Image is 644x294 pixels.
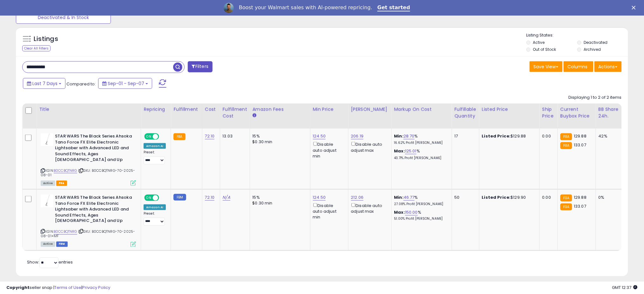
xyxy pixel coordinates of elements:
div: Fulfillable Quantity [455,106,477,119]
div: Ship Price [542,106,555,119]
button: Last 7 Days [23,78,65,89]
div: $0.30 min [253,200,305,206]
div: 42% [599,133,620,139]
div: Disable auto adjust max [351,202,387,214]
div: $129.90 [482,195,535,200]
span: 129.88 [574,194,586,200]
div: $129.88 [482,133,535,139]
div: Disable auto adjust max [351,141,387,153]
span: FBA [56,181,67,186]
a: 28.70 [403,133,415,139]
b: Max: [394,148,405,154]
span: Sep-01 - Sep-07 [108,80,144,87]
span: ON [145,134,153,139]
a: 46.77 [403,194,415,201]
p: 27.08% Profit [PERSON_NAME] [394,202,447,206]
div: Disable auto adjust min [313,202,343,220]
span: ON [145,195,153,201]
div: BB Share 24h. [599,106,622,119]
a: B0CCBQTNRG [54,168,77,173]
span: 133.07 [574,142,586,148]
div: Amazon Fees [253,106,308,113]
p: 16.62% Profit [PERSON_NAME] [394,141,447,145]
b: Listed Price: [482,133,511,139]
div: 0.00 [542,195,553,200]
label: Deactivated [584,40,607,45]
button: Columns [564,61,593,72]
div: 17 [455,133,474,139]
label: Out of Stock [533,47,556,52]
h5: Listings [34,35,58,43]
div: Close [632,6,638,10]
a: 124.50 [313,194,326,201]
span: Show: entries [27,259,73,265]
div: Min Price [313,106,346,113]
div: Current Buybox Price [560,106,593,119]
div: seller snap | | [6,285,110,291]
a: 125.01 [405,148,417,154]
button: Filters [188,61,213,72]
small: FBA [560,195,572,202]
div: Listed Price [482,106,537,113]
span: 129.88 [574,133,586,139]
div: Boost your Walmart sales with AI-powered repricing. [239,4,372,11]
a: 72.10 [205,133,215,139]
button: Save View [530,61,563,72]
a: Get started [377,4,410,11]
span: OFF [158,195,168,201]
a: 150.00 [405,209,418,216]
div: Displaying 1 to 2 of 2 items [569,95,622,101]
b: STAR WARS The Black Series Ahsoka Tano Force FX Elite Electronic Lightsaber with Advanced LED and... [55,133,132,164]
div: Amazon AI [144,204,166,210]
div: Title [39,106,138,113]
div: Fulfillment Cost [223,106,247,119]
span: | SKU: B0CCBQTNRG-70-2025-08-01+MF [41,229,135,239]
div: Preset: [144,211,166,226]
div: ASIN: [41,133,136,185]
p: 51.00% Profit [PERSON_NAME] [394,217,447,221]
div: % [394,195,447,206]
img: 21uhdjQYcEL._SL40_.jpg [41,195,53,207]
a: 124.50 [313,133,326,139]
div: 50 [455,195,474,200]
b: Listed Price: [482,194,511,200]
small: FBM [173,194,186,201]
div: 0.00 [542,133,553,139]
button: Actions [594,61,622,72]
img: 21uhdjQYcEL._SL40_.jpg [41,133,53,146]
span: OFF [158,134,168,139]
span: | SKU: B0CCBQTNRG-70-2025-08-01 [41,168,135,177]
a: Terms of Use [54,284,81,291]
a: N/A [223,194,230,201]
label: Active [533,40,545,45]
div: ASIN: [41,195,136,246]
div: Markup on Cost [394,106,449,113]
a: 72.10 [205,194,215,201]
div: Disable auto adjust min [313,141,343,159]
th: The percentage added to the cost of goods (COGS) that forms the calculator for Min & Max prices. [391,104,452,129]
span: All listings currently available for purchase on Amazon [41,181,55,186]
small: FBA [173,133,185,140]
span: FBM [56,242,68,247]
p: 43.71% Profit [PERSON_NAME] [394,156,447,160]
span: 2025-09-15 12:37 GMT [612,284,638,291]
div: % [394,133,447,145]
div: Clear All Filters [22,45,51,51]
label: Archived [584,47,601,52]
a: Privacy Policy [82,284,110,291]
div: [PERSON_NAME] [351,106,389,113]
span: 133.07 [574,203,586,209]
div: Repricing [144,106,168,113]
div: $0.30 min [253,139,305,145]
div: 15% [253,133,305,139]
b: STAR WARS The Black Series Ahsoka Tano Force FX Elite Electronic Lightsaber with Advanced LED and... [55,195,132,226]
div: Cost [205,106,217,113]
button: Deactivated & In Stock [16,11,111,24]
a: B0CCBQTNRG [54,229,77,235]
b: Min: [394,194,404,200]
span: Compared to: [66,81,96,87]
div: Preset: [144,150,166,164]
p: Listing States: [526,32,628,38]
span: Last 7 Days [32,80,58,87]
span: All listings currently available for purchase on Amazon [41,242,55,247]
